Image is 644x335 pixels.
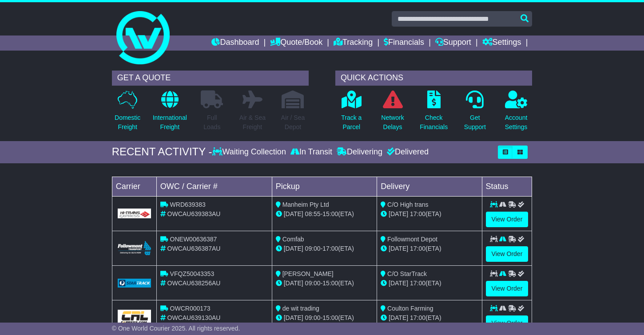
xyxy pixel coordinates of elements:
[377,177,482,196] td: Delivery
[435,35,471,51] a: Support
[284,314,303,321] span: [DATE]
[334,147,385,157] div: Delivering
[114,90,141,137] a: DomesticFreight
[170,236,217,243] span: ONEW00636387
[305,245,321,252] span: 09:00
[239,113,266,132] p: Air & Sea Freight
[381,90,404,137] a: NetworkDelays
[322,210,338,217] span: 15:00
[334,35,373,51] a: Tracking
[505,113,528,132] p: Account Settings
[156,177,272,196] td: OWC / Carrier #
[201,113,223,132] p: Full Loads
[112,146,212,158] div: RECENT ACTIVITY -
[387,305,433,312] span: Coulton Farming
[410,210,425,217] span: 17:00
[305,314,321,321] span: 09:00
[389,280,408,287] span: [DATE]
[305,280,321,287] span: 09:00
[381,113,404,132] p: Network Delays
[170,201,206,208] span: WRD639383
[464,90,486,137] a: GetSupport
[211,35,259,51] a: Dashboard
[389,245,408,252] span: [DATE]
[387,201,429,208] span: C/O High trans
[482,177,532,196] td: Status
[381,244,478,253] div: (ETA)
[420,113,448,132] p: Check Financials
[410,314,425,321] span: 17:00
[282,305,319,312] span: de wit trading
[505,90,528,137] a: AccountSettings
[118,209,151,218] img: GetCarrierServiceLogo
[284,280,303,287] span: [DATE]
[284,245,303,252] span: [DATE]
[170,270,215,277] span: VFQZ50043353
[284,210,303,217] span: [DATE]
[322,280,338,287] span: 15:00
[322,245,338,252] span: 17:00
[464,113,486,132] p: Get Support
[167,280,221,287] span: OWCAU638256AU
[389,210,408,217] span: [DATE]
[282,270,334,277] span: [PERSON_NAME]
[112,177,156,196] td: Carrier
[381,313,478,323] div: (ETA)
[335,71,532,86] div: QUICK ACTIONS
[276,209,373,219] div: - (ETA)
[167,314,221,321] span: OWCAU639130AU
[486,281,529,296] a: View Order
[341,90,362,137] a: Track aParcel
[387,270,427,277] span: C/O StarTrack
[276,313,373,323] div: - (ETA)
[270,35,322,51] a: Quote/Book
[118,279,151,288] img: GetCarrierServiceLogo
[381,209,478,219] div: (ETA)
[282,201,329,208] span: Manheim Pty Ltd
[112,71,309,86] div: GET A QUOTE
[482,35,521,51] a: Settings
[112,325,240,332] span: © One World Courier 2025. All rights reserved.
[272,177,377,196] td: Pickup
[410,280,425,287] span: 17:00
[322,314,338,321] span: 15:00
[389,314,408,321] span: [DATE]
[152,90,187,137] a: InternationalFreight
[387,236,437,243] span: Followmont Depot
[486,246,529,262] a: View Order
[118,241,151,256] img: Followmont_Transport.png
[282,236,304,243] span: Comfab
[212,147,288,157] div: Waiting Collection
[341,113,362,132] p: Track a Parcel
[167,210,221,217] span: OWCAU639383AU
[305,210,321,217] span: 08:55
[384,35,424,51] a: Financials
[385,147,429,157] div: Delivered
[486,212,529,227] a: View Order
[115,113,140,132] p: Domestic Freight
[288,147,334,157] div: In Transit
[281,113,305,132] p: Air / Sea Depot
[170,305,211,312] span: OWCR000173
[276,244,373,253] div: - (ETA)
[419,90,448,137] a: CheckFinancials
[486,315,529,331] a: View Order
[167,245,221,252] span: OWCAU636387AU
[118,310,151,325] img: GetCarrierServiceLogo
[410,245,425,252] span: 17:00
[381,279,478,288] div: (ETA)
[153,113,187,132] p: International Freight
[276,279,373,288] div: - (ETA)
